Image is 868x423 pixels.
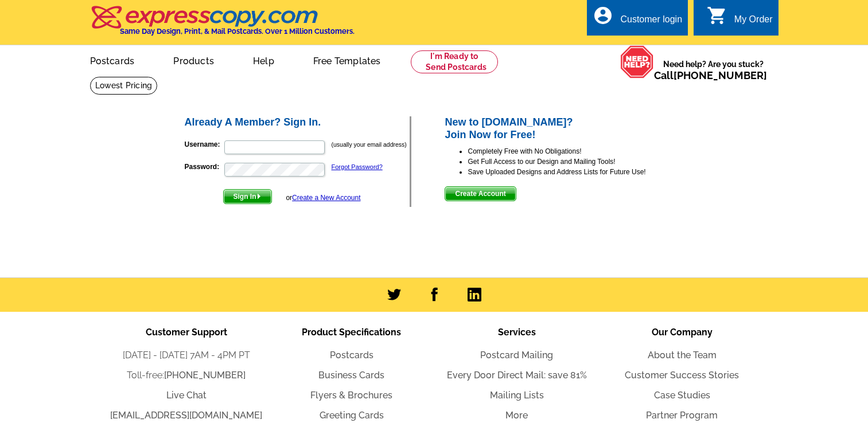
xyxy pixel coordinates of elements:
[490,390,544,401] a: Mailing Lists
[302,327,401,338] span: Product Specifications
[648,350,717,361] a: About the Team
[224,190,271,203] span: Sign In
[593,13,682,27] a: account_circle Customer login
[654,58,773,81] span: Need help? Are you stuck?
[707,5,727,26] i: shopping_cart
[674,69,767,81] a: [PHONE_NUMBER]
[185,139,223,150] label: Username:
[646,410,718,421] a: Partner Program
[445,186,516,201] button: Create Account
[447,370,587,381] a: Every Door Direct Mail: save 81%
[332,141,407,148] small: (usually your email address)
[295,46,399,73] a: Free Templates
[104,369,269,382] li: Toll-free:
[104,348,269,362] li: [DATE] - [DATE] 7AM - 4PM PT
[593,5,613,26] i: account_circle
[110,410,262,421] a: [EMAIL_ADDRESS][DOMAIN_NAME]
[256,194,262,199] img: button-next-arrow-white.png
[332,163,383,170] a: Forgot Password?
[625,370,739,381] a: Customer Success Stories
[185,116,410,129] h2: Already A Member? Sign In.
[498,327,536,338] span: Services
[654,69,767,81] span: Call
[707,13,773,27] a: shopping_cart My Order
[654,390,710,401] a: Case Studies
[468,167,685,177] li: Save Uploaded Designs and Address Lists for Future Use!
[320,410,384,421] a: Greeting Cards
[223,189,272,204] button: Sign In
[468,156,685,167] li: Get Full Access to our Design and Mailing Tools!
[310,390,392,401] a: Flyers & Brochures
[155,46,232,73] a: Products
[120,27,355,36] h4: Same Day Design, Print, & Mail Postcards. Over 1 Million Customers.
[164,370,246,381] a: [PHONE_NUMBER]
[318,370,384,381] a: Business Cards
[72,46,153,73] a: Postcards
[166,390,207,401] a: Live Chat
[480,350,553,361] a: Postcard Mailing
[468,146,685,156] li: Completely Free with No Obligations!
[185,162,223,172] label: Password:
[445,116,685,141] h2: New to [DOMAIN_NAME]? Join Now for Free!
[505,410,528,421] a: More
[330,350,373,361] a: Postcards
[620,14,682,30] div: Customer login
[734,14,773,30] div: My Order
[235,46,293,73] a: Help
[445,187,515,201] span: Create Account
[292,194,360,202] a: Create a New Account
[146,327,227,338] span: Customer Support
[90,14,355,36] a: Same Day Design, Print, & Mail Postcards. Over 1 Million Customers.
[286,193,360,203] div: or
[620,45,654,79] img: help
[652,327,713,338] span: Our Company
